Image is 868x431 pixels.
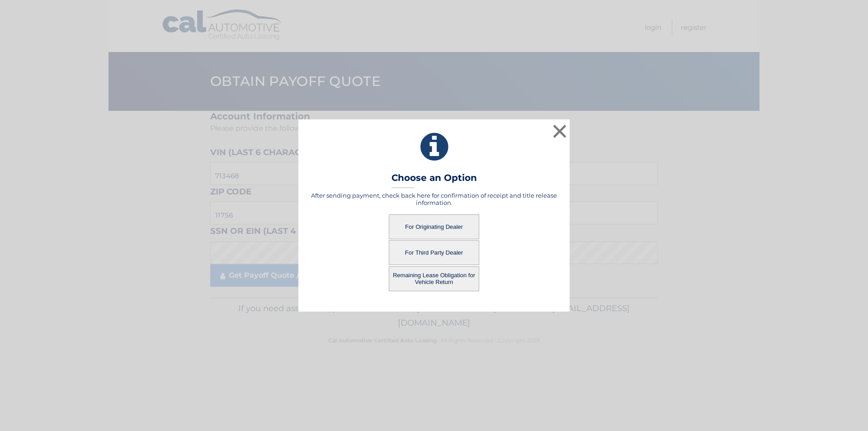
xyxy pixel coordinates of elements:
[389,266,479,291] button: Remaining Lease Obligation for Vehicle Return
[389,214,479,239] button: For Originating Dealer
[551,122,569,140] button: ×
[392,172,477,188] h3: Choose an Option
[310,192,558,206] h5: After sending payment, check back here for confirmation of receipt and title release information.
[389,240,479,265] button: For Third Party Dealer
